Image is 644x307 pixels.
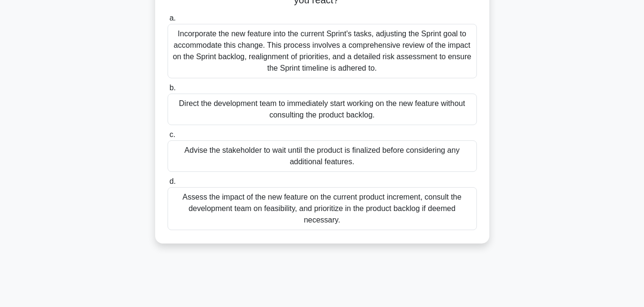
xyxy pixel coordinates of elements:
div: Advise the stakeholder to wait until the product is finalized before considering any additional f... [168,140,477,172]
span: d. [169,177,176,185]
span: b. [169,84,176,92]
span: a. [169,14,176,22]
div: Assess the impact of the new feature on the current product increment, consult the development te... [168,187,477,230]
span: c. [169,130,175,138]
div: Direct the development team to immediately start working on the new feature without consulting th... [168,94,477,125]
div: Incorporate the new feature into the current Sprint's tasks, adjusting the Sprint goal to accommo... [168,24,477,78]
